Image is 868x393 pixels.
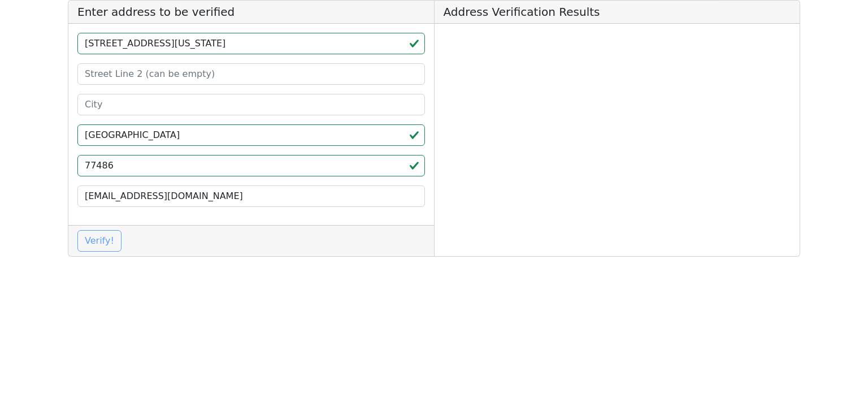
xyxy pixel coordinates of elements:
[77,185,425,207] input: Your Email
[435,1,800,24] h5: Address Verification Results
[77,124,425,146] input: 2-Letter State
[77,33,425,54] input: Street Line 1
[77,63,425,85] input: Street Line 2 (can be empty)
[77,94,425,115] input: City
[68,1,434,24] h5: Enter address to be verified
[77,155,425,176] input: ZIP code 5 or 5+4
